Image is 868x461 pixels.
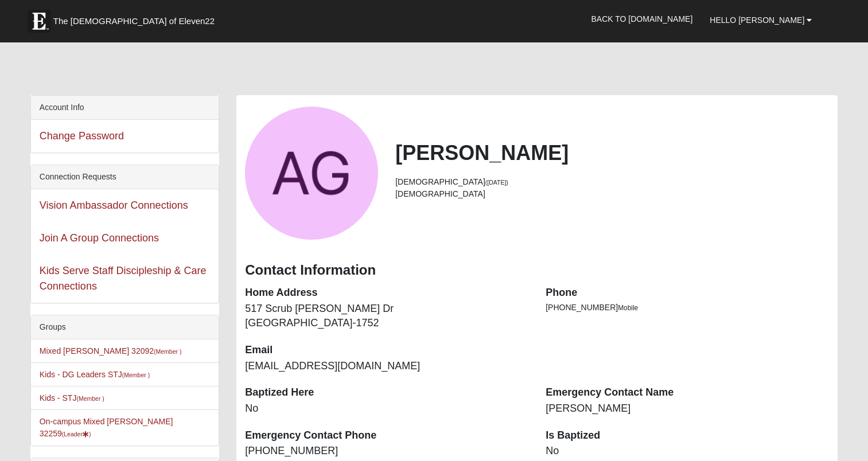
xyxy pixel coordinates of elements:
dd: 517 Scrub [PERSON_NAME] Dr [GEOGRAPHIC_DATA]-1752 [245,302,528,331]
small: (Member ) [154,348,181,355]
a: View Fullsize Photo [245,107,378,240]
a: On-campus Mixed [PERSON_NAME] 32259(Leader) [40,417,173,438]
dt: Phone [546,286,829,300]
dt: Is Baptized [546,428,829,443]
dd: [EMAIL_ADDRESS][DOMAIN_NAME] [245,359,528,374]
span: Hello [PERSON_NAME] [710,15,804,25]
a: Back to [DOMAIN_NAME] [582,5,701,33]
a: Change Password [40,130,124,142]
dt: Emergency Contact Phone [245,428,528,443]
dt: Emergency Contact Name [546,385,829,400]
a: Mixed [PERSON_NAME] 32092(Member ) [40,346,182,355]
dd: [PHONE_NUMBER] [245,444,528,459]
div: Account Info [31,96,219,120]
dd: No [245,401,528,416]
a: Vision Ambassador Connections [40,200,188,211]
div: Connection Requests [31,165,219,189]
li: [PHONE_NUMBER] [546,302,829,314]
span: The [DEMOGRAPHIC_DATA] of Eleven22 [53,15,215,27]
a: The [DEMOGRAPHIC_DATA] of Eleven22 [22,4,251,33]
a: Kids - STJ(Member ) [40,393,104,403]
small: ([DATE]) [485,179,508,186]
small: (Member ) [122,372,150,378]
dt: Home Address [245,286,528,300]
dt: Email [245,343,528,358]
dt: Baptized Here [245,385,528,400]
dd: No [546,444,829,459]
a: Kids Serve Staff Discipleship & Care Connections [40,265,207,292]
img: Eleven22 logo [28,10,50,33]
li: [DEMOGRAPHIC_DATA] [395,176,829,188]
small: (Leader ) [62,431,91,437]
h2: [PERSON_NAME] [395,140,829,165]
li: [DEMOGRAPHIC_DATA] [395,188,829,200]
small: (Member ) [76,395,104,402]
div: Groups [31,315,219,339]
a: Join A Group Connections [40,232,159,244]
a: Hello [PERSON_NAME] [701,6,820,34]
span: Mobile [618,304,638,312]
dd: [PERSON_NAME] [546,401,829,416]
a: Kids - DG Leaders STJ(Member ) [40,370,150,379]
h3: Contact Information [245,262,829,279]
